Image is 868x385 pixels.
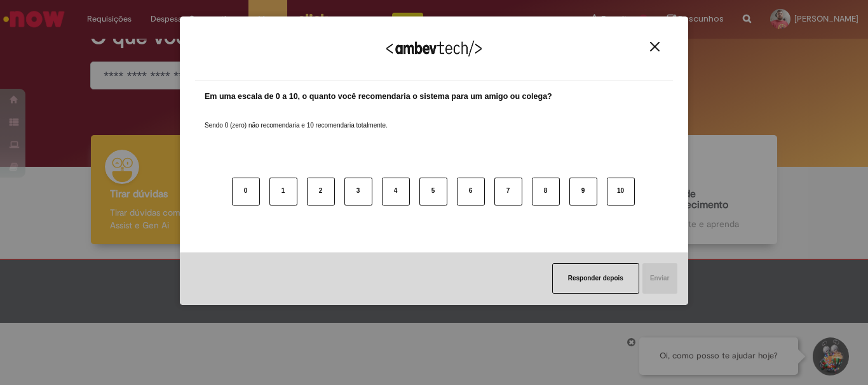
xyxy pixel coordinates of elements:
img: Close [650,42,660,51]
button: Close [646,41,663,52]
button: 4 [382,178,410,206]
button: 5 [419,178,447,206]
button: 1 [269,178,297,206]
button: 0 [232,178,260,206]
button: 3 [344,178,372,206]
label: Sendo 0 (zero) não recomendaria e 10 recomendaria totalmente. [205,106,388,130]
button: 7 [494,178,522,206]
button: 8 [532,178,560,206]
button: 10 [607,178,635,206]
button: 2 [307,178,335,206]
label: Em uma escala de 0 a 10, o quanto você recomendaria o sistema para um amigo ou colega? [205,91,552,103]
img: Logo Ambevtech [386,41,482,56]
button: 6 [457,178,485,206]
button: 9 [569,178,597,206]
button: Responder depois [552,263,639,294]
